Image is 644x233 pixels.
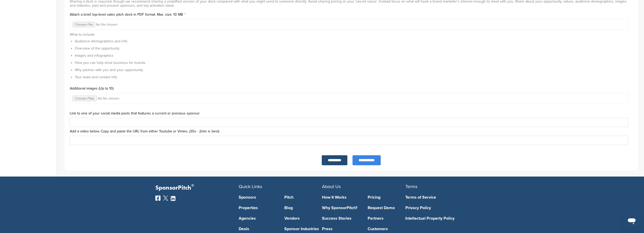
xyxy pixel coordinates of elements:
[239,216,277,220] a: Agencies
[322,227,360,231] a: Press
[284,206,322,210] a: Blog
[239,206,277,210] a: Properties
[284,227,322,231] a: Sponsor Industries
[75,53,633,58] li: Images and infographics
[75,67,633,73] li: Why partner with you and your opportunity
[322,184,341,189] span: About Us
[368,216,406,220] a: Partners
[70,87,633,90] label: Additional images (Up to 10)
[284,195,322,199] a: Pitch
[623,212,640,229] iframe: Button to launch messaging window
[405,195,481,199] a: Terms of Service
[405,206,481,210] a: Privacy Policy
[322,216,360,220] a: Success Stories
[368,206,406,210] a: Request Demo
[239,227,277,231] a: Deals
[322,206,360,210] a: Why SponsorPitch?
[368,227,406,231] a: Customers
[70,130,633,133] label: Add a video below. Copy and paste the URL from either Youtube or Vimeo. (30s - 2min is best)
[75,38,633,44] li: Audience demographics and info
[75,46,633,51] li: Overview of the opportunity
[284,216,322,220] a: Vendors
[368,195,406,199] a: Pricing
[155,184,239,192] p: SponsorPitch
[70,112,633,115] label: Link to one of your social media posts that features a current or previous sponsor
[405,216,481,220] a: Intellectual Property Policy
[75,74,633,80] li: Your team and contact info
[322,195,360,199] a: How It Works
[239,184,262,189] span: Quick Links
[239,195,277,199] a: Sponsors
[405,184,417,189] span: Terms
[75,60,633,65] li: How you can help drive business for brands
[70,30,633,84] div: What to include:
[163,196,168,201] img: Twitter
[191,182,194,189] span: ®
[70,13,633,16] label: Attach a brief, top-level sales pitch deck in PDF format. Max. size: 10 MB
[155,196,160,201] img: Facebook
